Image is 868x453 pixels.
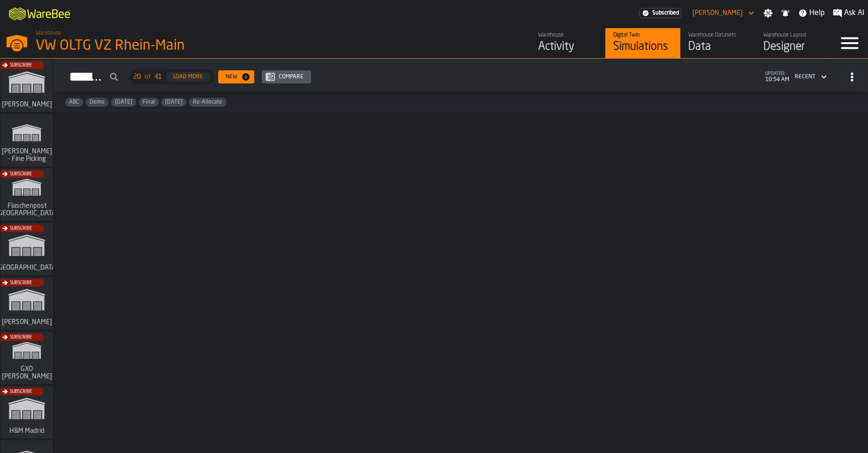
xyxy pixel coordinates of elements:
[154,73,162,81] span: 41
[53,59,868,92] h2: button-Simulations
[688,39,748,54] div: Data
[0,114,53,168] a: link-to-/wh/i/48cbecf7-1ea2-4bc9-a439-03d5b66e1a58/simulations
[763,32,823,38] div: Warehouse Layout
[0,277,53,332] a: link-to-/wh/i/1653e8cc-126b-480f-9c47-e01e76aa4a88/simulations
[765,71,789,76] span: updated:
[111,99,136,106] span: Feb/25
[640,8,681,18] div: Menu Subscription
[189,99,226,106] span: Re-Allocate
[765,76,789,83] span: 10:54 AM
[139,99,159,106] span: Final
[0,223,53,277] a: link-to-/wh/i/b5402f52-ce28-4f27-b3d4-5c6d76174849/simulations
[844,8,864,19] span: Ask AI
[831,28,868,58] label: button-toggle-Menu
[10,389,32,394] span: Subscribe
[0,332,53,386] a: link-to-/wh/i/baca6aa3-d1fc-43c0-a604-2a1c9d5db74d/simulations
[145,73,151,81] span: of
[0,386,53,440] a: link-to-/wh/i/0438fb8c-4a97-4a5b-bcc6-2889b6922db0/simulations
[10,226,32,231] span: Subscribe
[10,63,32,68] span: Subscribe
[693,9,743,17] div: DropdownMenuValue-Sebastian Petruch Petruch
[829,8,868,19] label: button-toggle-Ask AI
[0,60,53,114] a: link-to-/wh/i/72fe6713-8242-4c3c-8adf-5d67388ea6d5/simulations
[530,28,605,58] a: link-to-/wh/i/44979e6c-6f66-405e-9874-c1e29f02a54a/feed/
[794,8,829,19] label: button-toggle-Help
[763,39,823,54] div: Designer
[755,28,830,58] a: link-to-/wh/i/44979e6c-6f66-405e-9874-c1e29f02a54a/designer
[0,168,53,223] a: link-to-/wh/i/a0d9589e-ccad-4b62-b3a5-e9442830ef7e/simulations
[275,74,307,80] div: Compare
[218,70,254,83] button: button-New
[605,28,680,58] a: link-to-/wh/i/44979e6c-6f66-405e-9874-c1e29f02a54a/simulations
[809,8,825,19] span: Help
[640,8,681,18] a: link-to-/wh/i/44979e6c-6f66-405e-9874-c1e29f02a54a/settings/billing
[133,73,141,81] span: 20
[36,30,61,37] span: Warehouse
[538,39,598,54] div: Activity
[161,99,186,106] span: Jan/25
[613,32,673,38] div: Digital Twin
[126,69,218,84] div: ButtonLoadMore-Load More-Prev-First-Last
[777,8,794,18] label: button-toggle-Notifications
[166,72,211,82] button: button-Load More
[613,39,673,54] div: Simulations
[262,70,311,83] button: button-Compare
[538,32,598,38] div: Warehouse
[10,335,32,340] span: Subscribe
[680,28,755,58] a: link-to-/wh/i/44979e6c-6f66-405e-9874-c1e29f02a54a/data
[795,74,815,80] div: DropdownMenuValue-4
[222,74,241,80] div: New
[760,8,777,18] label: button-toggle-Settings
[169,74,207,80] div: Load More
[688,32,748,38] div: Warehouse Datasets
[86,99,108,106] span: Demo
[10,280,32,286] span: Subscribe
[65,99,83,106] span: ABC
[791,71,829,83] div: DropdownMenuValue-4
[36,38,289,54] div: VW OLTG VZ Rhein-Main
[689,8,756,19] div: DropdownMenuValue-Sebastian Petruch Petruch
[652,10,679,16] span: Subscribed
[10,172,32,177] span: Subscribe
